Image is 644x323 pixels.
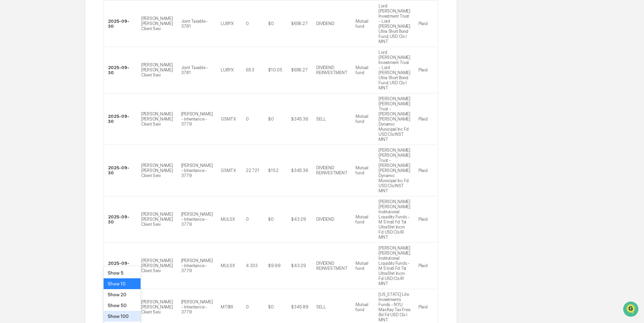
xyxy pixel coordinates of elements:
[414,243,438,289] td: Plaid
[7,14,123,25] p: How can we help?
[104,47,137,93] td: 2025-09-30
[221,263,235,268] div: MULSX
[104,145,137,196] td: 2025-09-30
[141,212,173,227] div: [PERSON_NAME] [PERSON_NAME] Client Serv
[414,93,438,145] td: Plaid
[246,263,258,268] div: 4.333
[141,258,173,273] div: [PERSON_NAME] [PERSON_NAME] Client Serv
[221,67,234,72] div: LUBYX
[268,304,274,309] div: $0
[221,217,235,222] div: MULSX
[268,168,279,173] div: $15.2
[356,302,370,312] div: Mutual fund
[414,196,438,243] td: Plaid
[379,148,410,193] div: [PERSON_NAME] [PERSON_NAME] Trust - [PERSON_NAME] [PERSON_NAME] Dynamic Municipal Inc Fd USD Cls ...
[104,300,141,311] div: Show 50
[7,52,19,64] img: 1746055101610-c473b297-6a78-478c-a979-82029cc54cd1
[268,21,274,26] div: $0
[246,217,249,222] div: 0
[291,116,308,122] div: $345.36
[221,116,236,122] div: GSMTX
[356,114,370,124] div: Mutual fund
[115,54,123,62] button: Start new chat
[104,196,137,243] td: 2025-09-30
[414,47,438,93] td: Plaid
[104,289,141,300] div: Show 20
[23,52,111,59] div: Start new chat
[316,304,326,309] div: SELL
[246,168,259,173] div: 22.721
[221,168,236,173] div: GSMTX
[7,86,12,91] div: 🖐️
[49,86,55,91] div: 🗄️
[268,116,274,122] div: $0
[268,67,282,72] div: $10.05
[379,245,410,286] div: [PERSON_NAME] [PERSON_NAME] Institutional Liquidity Funds - M S Instl Fd Tst UltraShrt Incm Fd US...
[291,21,307,26] div: $656.27
[104,93,137,145] td: 2025-09-30
[291,217,306,222] div: $43.29
[379,50,410,90] div: Lord [PERSON_NAME] Investment Trust - Lord [PERSON_NAME] Ultra Short Bond Fund, USD Cls I MNT
[379,292,410,322] div: [US_STATE] Life Investments Funds - NYLI MacKay Tax Free Bd Fd USD Cls I MNT
[141,163,173,178] div: [PERSON_NAME] [PERSON_NAME] Client Serv
[104,1,137,47] td: 2025-09-30
[177,47,217,93] td: Joint Taxable - 3781
[379,3,410,44] div: Lord [PERSON_NAME] Investment Trust - Lord [PERSON_NAME] Ultra Short Bond Fund, USD Cls I MNT
[316,21,334,26] div: DIVIDEND
[414,1,438,47] td: Plaid
[291,304,308,309] div: $345.89
[356,65,370,75] div: Mutual fund
[104,278,141,289] div: Show 10
[177,196,217,243] td: [PERSON_NAME] - Inheritance - 3779
[316,217,334,222] div: DIVIDEND
[246,21,249,26] div: 0
[14,98,43,105] span: Data Lookup
[246,67,254,72] div: 65.3
[316,65,347,75] div: DIVIDEND REINVESTMENT
[268,217,274,222] div: $0
[414,145,438,196] td: Plaid
[46,83,87,95] a: 🗄️Attestations
[379,96,410,142] div: [PERSON_NAME] [PERSON_NAME] Trust - [PERSON_NAME] [PERSON_NAME] Dynamic Municipal Inc Fd USD Cls ...
[246,116,249,122] div: 0
[291,67,307,72] div: $656.27
[104,243,137,289] td: 2025-09-30
[177,145,217,196] td: [PERSON_NAME] - Inheritance - 3779
[221,304,233,309] div: MTBIX
[316,165,347,175] div: DIVIDEND REINVESTMENT
[177,1,217,47] td: Joint Taxable - 3781
[104,267,141,278] div: Show 5
[56,85,84,92] span: Attestations
[141,16,173,31] div: [PERSON_NAME] [PERSON_NAME] Client Serv
[67,115,82,120] span: Pylon
[291,263,306,268] div: $43.29
[7,99,12,104] div: 🔎
[379,199,410,240] div: [PERSON_NAME] [PERSON_NAME] Institutional Liquidity Funds - M S Instl Fd Tst UltraShrt Incm Fd US...
[177,243,217,289] td: [PERSON_NAME] - Inheritance - 3779
[4,95,45,108] a: 🔎Data Lookup
[141,111,173,127] div: [PERSON_NAME] [PERSON_NAME] Client Serv
[291,168,308,173] div: $345.36
[316,261,347,271] div: DIVIDEND REINVESTMENT
[48,114,82,120] a: Powered byPylon
[356,214,370,224] div: Mutual fund
[4,83,46,95] a: 🖐️Preclearance
[356,261,370,271] div: Mutual fund
[141,62,173,78] div: [PERSON_NAME] [PERSON_NAME] Client Serv
[622,301,641,319] iframe: Open customer support
[221,21,234,26] div: LUBYX
[14,85,44,92] span: Preclearance
[177,93,217,145] td: [PERSON_NAME] - Inheritance - 3779
[104,311,141,322] div: Show 100
[268,263,281,268] div: $9.99
[246,304,249,309] div: 0
[316,116,326,122] div: SELL
[23,59,86,64] div: We're available if you need us!
[356,165,370,175] div: Mutual fund
[356,19,370,29] div: Mutual fund
[141,299,173,315] div: [PERSON_NAME] [PERSON_NAME] Client Serv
